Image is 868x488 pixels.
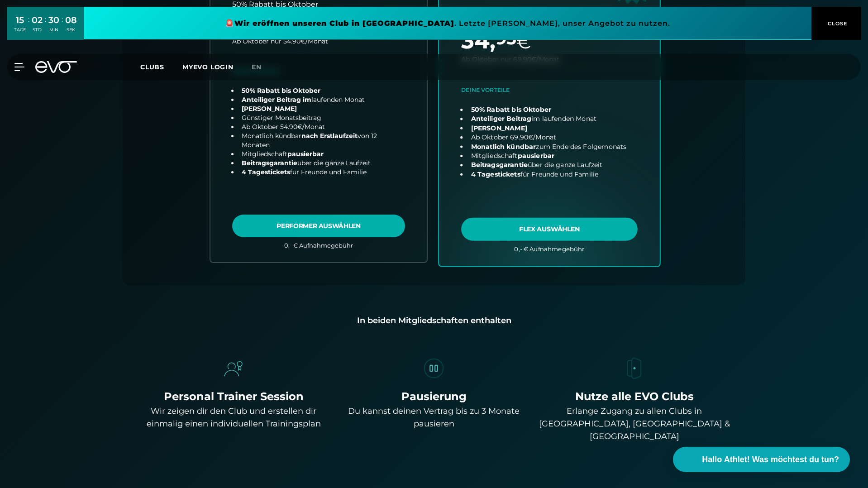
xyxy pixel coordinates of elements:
div: Personal Trainer Session [137,388,330,405]
div: : [28,14,29,38]
div: Erlange Zugang zu allen Clubs in [GEOGRAPHIC_DATA], [GEOGRAPHIC_DATA] & [GEOGRAPHIC_DATA] [538,405,731,443]
button: CLOSE [811,7,861,40]
div: 02 [32,14,43,27]
div: SEK [65,27,77,33]
div: STD [32,27,43,33]
img: evofitness [221,356,246,381]
div: Nutze alle EVO Clubs [538,388,731,405]
img: evofitness [421,356,447,381]
span: CLOSE [825,19,848,28]
span: en [252,63,262,71]
div: Du kannst deinen Vertrag bis zu 3 Monate pausieren [338,405,531,430]
img: evofitness [622,356,647,381]
a: Clubs [140,62,182,71]
div: In beiden Mitgliedschaften enthalten [137,314,731,327]
div: 15 [14,14,26,27]
div: 30 [48,14,59,27]
div: : [62,14,63,38]
div: : [45,14,46,38]
div: 08 [65,14,77,27]
span: Clubs [140,63,164,71]
div: TAGE [14,27,26,33]
div: MIN [48,27,59,33]
a: MYEVO LOGIN [182,63,234,71]
div: Wir zeigen dir den Club und erstellen dir einmalig einen individuellen Trainingsplan [137,405,330,430]
span: Hallo Athlet! Was möchtest du tun? [702,454,839,466]
div: Pausierung [338,388,531,405]
a: en [252,62,272,72]
button: Hallo Athlet! Was möchtest du tun? [673,447,850,472]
